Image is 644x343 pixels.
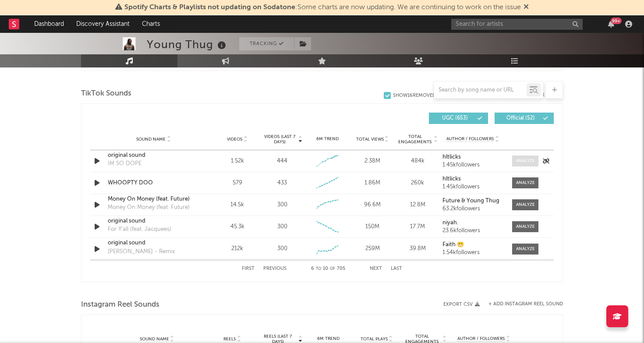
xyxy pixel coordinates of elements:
span: Author / Followers [457,336,505,342]
span: Sound Name [140,336,169,342]
div: [PERSON_NAME] - Remix [108,248,175,256]
div: 17.7M [397,223,438,231]
div: 300 [277,223,287,231]
div: 45.3k [217,223,258,231]
span: Dismiss [524,4,529,11]
span: Sound Name [136,137,166,142]
strong: Faith 😬 [442,242,464,248]
button: Official(52) [495,113,554,124]
span: Videos [227,137,242,142]
div: + Add Instagram Reel Sound [480,302,563,307]
div: 2.38M [352,157,393,166]
input: Search by song name or URL [434,87,527,94]
div: 260k [397,179,438,187]
div: 1.54k followers [442,250,503,256]
div: 212k [217,244,258,253]
span: Official ( 52 ) [500,116,541,121]
input: Search for artists [451,19,583,30]
button: + Add Instagram Reel Sound [488,302,563,307]
div: 6M Trend [307,136,348,142]
strong: hltlicks [442,154,461,160]
div: 150M [352,223,393,231]
div: IM SO DOPE [108,159,142,168]
button: Last [391,266,402,271]
button: Tracking [239,37,294,50]
div: 23.6k followers [442,228,503,234]
div: 63.2k followers [442,206,503,212]
a: hltlicks [442,176,503,182]
button: 99+ [608,21,614,28]
strong: hltlicks [442,176,461,182]
div: 6 10 705 [304,264,352,274]
a: Dashboard [28,15,70,33]
a: Faith 😬 [442,242,503,248]
a: niyah. [442,220,503,226]
div: 433 [277,179,287,187]
span: of [330,267,335,271]
span: Spotify Charts & Playlists not updating on Sodatone [124,4,295,11]
button: Previous [263,266,287,271]
div: Money On Money (feat. Future) [108,203,190,212]
div: 6M Trend [307,336,350,342]
button: UGC(653) [429,113,488,124]
div: 444 [277,157,287,166]
a: hltlicks [442,154,503,160]
strong: niyah. [442,220,458,226]
span: Reels [223,336,236,342]
a: original sound [108,239,199,248]
div: 1.86M [352,179,393,187]
div: 300 [277,201,287,209]
span: Videos (last 7 days) [262,134,297,145]
div: 579 [217,179,258,187]
div: 1.45k followers [442,184,503,190]
div: 96.6M [352,201,393,209]
div: 300 [277,244,287,253]
span: Instagram Reel Sounds [81,300,159,310]
span: Total Plays [361,336,388,342]
strong: Future & Young Thug [442,198,499,204]
button: Next [370,266,382,271]
div: 99 + [611,18,622,24]
a: Future & Young Thug [442,198,503,204]
a: original sound [108,151,199,160]
div: 1.52k [217,157,258,166]
div: Young Thug [147,37,228,52]
span: Author / Followers [446,136,494,142]
a: Charts [136,15,166,33]
span: Total Views [356,137,384,142]
span: UGC ( 653 ) [435,116,475,121]
div: For Y'all (feat. Jacquees) [108,225,171,234]
span: : Some charts are now updating. We are continuing to work on the issue [124,4,521,11]
div: 484k [397,157,438,166]
div: 12.8M [397,201,438,209]
span: Total Engagements [397,134,433,145]
div: 14.5k [217,201,258,209]
span: to [316,267,321,271]
div: 39.8M [397,244,438,253]
a: WHOOPTY DOO [108,179,199,187]
a: Discovery Assistant [70,15,136,33]
div: 1.45k followers [442,162,503,168]
button: First [242,266,255,271]
div: 259M [352,244,393,253]
a: original sound [108,217,199,226]
a: Money On Money (feat. Future) [108,195,199,204]
button: Export CSV [443,302,480,307]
